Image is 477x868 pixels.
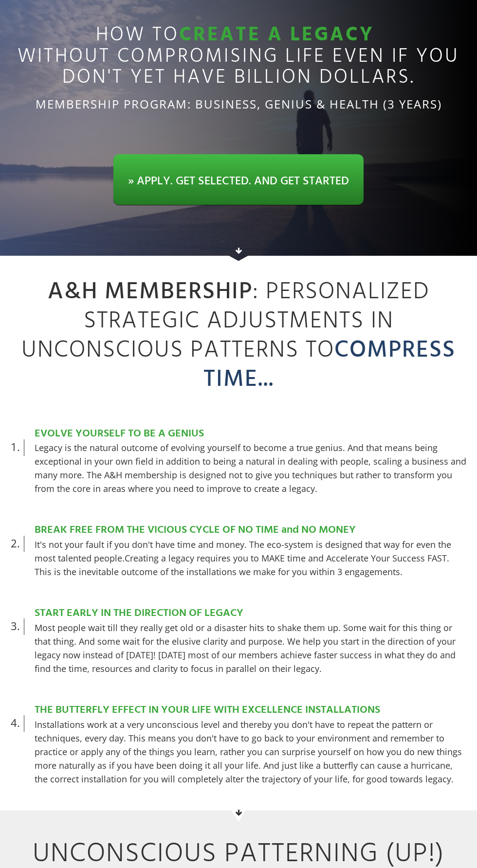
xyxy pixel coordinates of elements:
strong: Create a Legacy [179,20,374,51]
p: Legacy is the natural outcome of evolving yourself to become a true genius. And that means being ... [35,427,467,496]
span: 3. [11,618,20,633]
span: Without compromising Life Even If You don't YET have Billion Dollars. [18,41,459,94]
strong: EVOLVE YOURSELF TO BE A GENIUS [35,425,204,442]
p: Most people wait till they really get old or a disaster hits to shake them up. Some wait for this... [35,606,467,675]
span: Compress Time... [203,332,456,398]
strong: BREAK FREE FROM THE VICIOUS CYCLE OF NO TIME and NO MONEY [35,522,356,539]
strong: START EARLY IN THE DIRECTION OF LEGACY [35,605,243,622]
strong: THE BUTTERFLY EFFECT IN YOUR LIFE WITH EXCELLENCE INSTALLATIONS [35,702,380,719]
span: 2. [11,536,20,550]
p: Installations work at a very unconscious level and thereby you don't have to repeat the pattern o... [35,703,467,786]
span: 1. [11,439,20,454]
span: How to [96,20,179,51]
span: 4. [11,715,20,730]
span: Membership Program: Business, Genius & Health (3 Years) [36,96,442,112]
p: It's not your fault if you don't have time and money. The eco-system is designed that way for eve... [35,523,467,579]
span: » APPLY. GET SELECTED. AND GET STARTED [128,172,349,191]
h2: : PERSONALIZED STRATEGIC ADJUSTMEnTS in unconscious patterns to [10,278,467,395]
a: » APPLY. GET SELECTED. AND GET STARTED [113,154,364,205]
strong: A&H Membership [48,273,253,311]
